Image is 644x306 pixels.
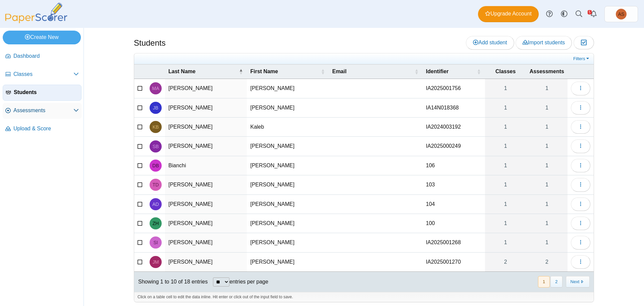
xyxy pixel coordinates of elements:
[165,98,247,118] td: [PERSON_NAME]
[152,163,159,168] span: Dominic Bianchi
[538,276,550,287] button: 1
[616,9,627,19] span: Andrea Sheaffer
[153,144,159,149] span: Steffen Berst
[247,118,329,137] td: Kaleb
[485,214,526,233] a: 1
[153,182,159,187] span: Taylor Dakin
[523,40,565,45] span: Import students
[423,156,485,175] td: 106
[423,79,485,98] td: IA2025001756
[14,89,78,96] span: Students
[423,253,485,272] td: IA2025001270
[566,276,590,287] button: Next
[526,214,568,233] a: 1
[537,276,590,287] nav: pagination
[165,156,247,175] td: Bianchi
[134,37,166,49] h1: Students
[495,69,516,74] span: Classes
[572,55,592,62] a: Filters
[165,195,247,214] td: [PERSON_NAME]
[247,214,329,233] td: [PERSON_NAME]
[526,156,568,175] a: 1
[229,279,268,285] label: entries per page
[165,253,247,272] td: [PERSON_NAME]
[153,105,158,110] span: Jason Bauman
[153,260,159,264] span: Justin Murray
[3,48,82,64] a: Dashboard
[3,3,70,23] img: PaperScorer
[3,85,82,101] a: Students
[165,79,247,98] td: [PERSON_NAME]
[526,195,568,214] a: 1
[423,214,485,233] td: 100
[247,175,329,194] td: [PERSON_NAME]
[473,40,507,45] span: Add student
[485,233,526,252] a: 1
[13,107,73,114] span: Assessments
[152,86,159,91] span: Mariah Anderson
[3,31,81,44] a: Create New
[526,79,568,98] a: 1
[526,137,568,156] a: 1
[3,18,70,24] a: PaperScorer
[13,52,79,60] span: Dashboard
[466,36,514,49] a: Add student
[550,276,562,287] button: 2
[415,64,419,79] span: Email : Activate to sort
[423,137,485,156] td: IA2025000249
[134,272,208,292] div: Showing 1 to 10 of 18 entries
[165,233,247,252] td: [PERSON_NAME]
[477,64,481,79] span: Identifier : Activate to sort
[423,118,485,137] td: IA2024003192
[604,6,638,22] a: Andrea Sheaffer
[423,98,485,118] td: IA14N018368
[586,7,601,21] a: Alerts
[247,79,329,98] td: [PERSON_NAME]
[165,118,247,137] td: [PERSON_NAME]
[526,253,568,271] a: 2
[478,6,539,22] a: Upgrade Account
[247,253,329,272] td: [PERSON_NAME]
[134,292,594,302] div: Click on a table cell to edit the data inline. Hit enter or click out of the input field to save.
[153,221,159,226] span: Zachary Hines
[153,125,159,129] span: Kaleb Beisch
[152,202,159,207] span: Ayson Dennis
[485,175,526,194] a: 1
[526,98,568,117] a: 1
[423,175,485,194] td: 103
[3,103,82,119] a: Assessments
[485,10,532,17] span: Upgrade Account
[3,121,82,137] a: Upload & Score
[530,69,564,74] span: Assessments
[526,175,568,194] a: 1
[426,69,449,74] span: Identifier
[165,137,247,156] td: [PERSON_NAME]
[165,175,247,194] td: [PERSON_NAME]
[485,156,526,175] a: 1
[3,67,82,83] a: Classes
[247,137,329,156] td: [PERSON_NAME]
[423,233,485,252] td: IA2025001268
[239,64,243,79] span: Last Name : Activate to invert sorting
[485,79,526,98] a: 1
[165,214,247,233] td: [PERSON_NAME]
[247,98,329,118] td: [PERSON_NAME]
[250,69,278,74] span: First Name
[485,137,526,156] a: 1
[13,125,79,132] span: Upload & Score
[332,69,346,74] span: Email
[485,118,526,136] a: 1
[247,195,329,214] td: [PERSON_NAME]
[485,195,526,214] a: 1
[423,195,485,214] td: 104
[526,118,568,136] a: 1
[618,12,625,16] span: Andrea Sheaffer
[153,240,158,245] span: Seth Ihlenfeldt
[321,64,325,79] span: First Name : Activate to sort
[485,253,526,271] a: 2
[247,156,329,175] td: [PERSON_NAME]
[526,233,568,252] a: 1
[485,98,526,117] a: 1
[247,233,329,252] td: [PERSON_NAME]
[516,36,572,49] a: Import students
